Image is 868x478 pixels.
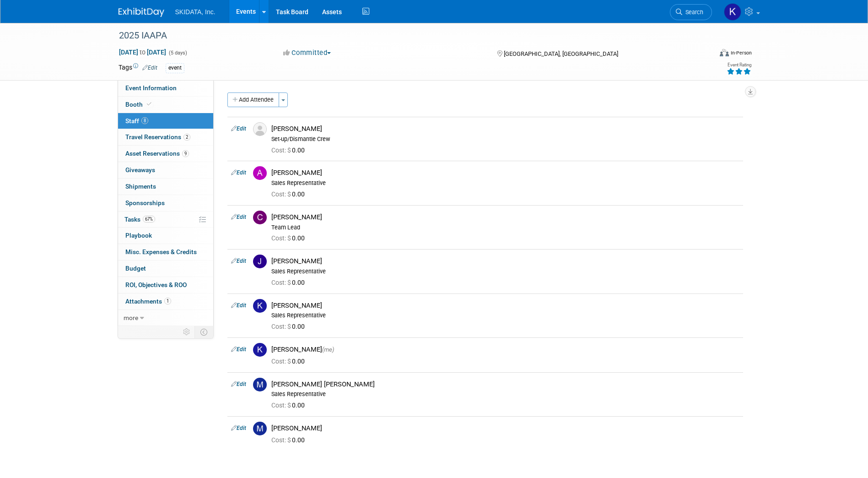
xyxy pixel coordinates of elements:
a: Edit [231,346,246,353]
a: Tasks67% [118,212,213,228]
span: 8 [141,117,148,124]
a: Sponsorships [118,195,213,211]
img: J.jpg [253,255,267,268]
div: [PERSON_NAME] [271,301,739,310]
i: Booth reservation complete [147,102,151,107]
button: Committed [280,48,334,58]
span: Budget [125,265,146,272]
span: Cost: $ [271,358,292,365]
div: Team Lead [271,224,739,231]
span: Cost: $ [271,323,292,330]
span: (me) [322,346,334,353]
span: Attachments [125,298,171,305]
img: ExhibitDay [119,8,164,17]
div: [PERSON_NAME] [271,257,739,266]
div: [PERSON_NAME] [271,213,739,222]
span: Sponsorships [125,199,165,206]
span: 0.00 [271,358,308,365]
span: (5 days) [168,50,187,56]
span: 0.00 [271,190,308,198]
div: 2025 IAAPA [116,27,698,44]
div: [PERSON_NAME] [271,168,739,177]
div: Sales Representative [271,179,739,187]
span: Cost: $ [271,436,292,444]
div: [PERSON_NAME] [271,125,739,133]
a: Booth [118,97,213,113]
a: Budget [118,261,213,277]
a: Search [670,4,712,20]
span: 0.00 [271,147,308,154]
img: M.jpg [253,378,267,391]
a: Travel Reservations2 [118,129,213,145]
span: [GEOGRAPHIC_DATA], [GEOGRAPHIC_DATA] [504,50,618,57]
div: [PERSON_NAME] [271,345,739,354]
img: K.jpg [253,343,267,357]
div: In-Person [730,49,752,56]
a: Edit [231,425,246,431]
span: Staff [125,117,148,125]
span: Tasks [124,216,155,223]
img: M.jpg [253,422,267,435]
a: ROI, Objectives & ROO [118,277,213,293]
div: event [166,63,184,73]
a: Edit [231,125,246,132]
img: A.jpg [253,166,267,180]
img: K.jpg [253,299,267,313]
div: Event Rating [727,63,751,67]
span: Travel Reservations [125,133,190,141]
a: more [118,310,213,326]
a: Edit [231,214,246,220]
span: Cost: $ [271,234,292,242]
span: 9 [182,150,189,157]
span: Shipments [125,183,156,190]
span: SKIDATA, Inc. [175,8,216,16]
a: Asset Reservations9 [118,146,213,162]
td: Toggle Event Tabs [194,326,213,338]
button: Add Attendee [227,92,279,107]
span: ROI, Objectives & ROO [125,281,187,288]
a: Edit [142,65,157,71]
span: Asset Reservations [125,150,189,157]
span: 0.00 [271,436,308,444]
span: 1 [164,298,171,304]
img: Format-Inperson.png [720,49,729,56]
span: 67% [143,216,155,223]
div: [PERSON_NAME] [PERSON_NAME] [271,380,739,389]
div: Sales Representative [271,391,739,398]
td: Tags [119,63,157,73]
span: to [138,49,147,56]
span: 0.00 [271,234,308,242]
a: Giveaways [118,162,213,178]
span: 0.00 [271,279,308,286]
span: more [124,314,138,321]
span: 0.00 [271,323,308,330]
div: Sales Representative [271,312,739,319]
span: Cost: $ [271,147,292,154]
img: Associate-Profile-5.png [253,122,267,136]
div: [PERSON_NAME] [271,424,739,433]
td: Personalize Event Tab Strip [179,326,195,338]
a: Shipments [118,179,213,195]
span: Misc. Expenses & Credits [125,248,197,255]
span: Giveaways [125,166,155,174]
a: Event Information [118,80,213,96]
span: Playbook [125,232,152,239]
span: [DATE] [DATE] [119,48,167,56]
a: Edit [231,258,246,264]
a: Staff8 [118,113,213,129]
span: Booth [125,101,153,108]
img: C.jpg [253,211,267,224]
div: Sales Representative [271,268,739,275]
a: Edit [231,302,246,309]
span: Cost: $ [271,402,292,409]
a: Playbook [118,228,213,244]
a: Misc. Expenses & Credits [118,244,213,260]
div: Set-up/Dismantle Crew [271,136,739,143]
a: Edit [231,381,246,387]
span: Event Information [125,84,177,92]
span: Cost: $ [271,279,292,286]
span: Search [682,9,703,16]
a: Attachments1 [118,293,213,310]
span: 2 [183,134,190,141]
span: Cost: $ [271,190,292,198]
